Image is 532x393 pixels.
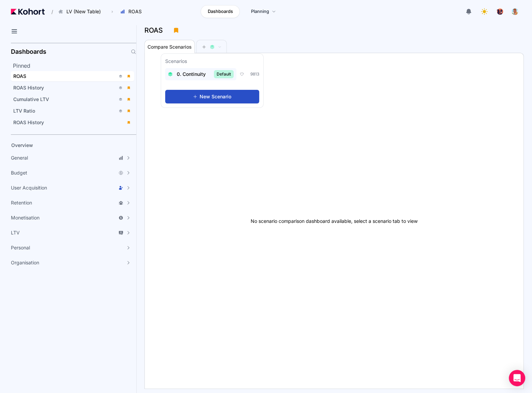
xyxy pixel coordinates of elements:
[165,58,187,66] h3: Scenarios
[13,73,26,79] span: ROAS
[11,9,45,15] img: Kohort logo
[11,244,30,251] span: Personal
[11,142,33,148] span: Overview
[13,85,44,91] span: ROAS History
[201,5,240,18] a: Dashboards
[144,27,167,34] h3: ROAS
[13,96,49,102] span: Cumulative LTV
[251,8,269,15] span: Planning
[13,108,35,114] span: LTV Ratio
[11,71,134,81] a: ROAS
[11,94,134,104] a: Cumulative LTV
[11,106,134,116] a: LTV Ratio
[165,90,259,103] button: New Scenario
[46,8,53,15] span: /
[207,8,233,15] span: Dashboards
[11,199,32,206] span: Retention
[509,370,525,386] div: Open Intercom Messenger
[11,83,134,93] a: ROAS History
[497,8,503,15] img: logo_TreesPlease_20230726120307121221.png
[54,6,108,17] button: LV (New Table)
[11,214,40,221] span: Monetisation
[110,9,114,14] span: ›
[200,93,231,100] span: New Scenario
[11,184,47,191] span: User Acquisition
[165,68,236,80] button: 0. ContinuityDefault
[11,259,39,266] span: Organisation
[9,140,125,150] a: Overview
[11,229,20,236] span: LTV
[128,8,142,15] span: ROAS
[214,70,234,78] span: Default
[11,169,27,176] span: Budget
[11,154,28,161] span: General
[244,5,283,18] a: Planning
[177,71,206,78] span: 0. Continuity
[145,53,523,389] div: No scenario comparison dashboard available, select a scenario tab to view
[11,49,46,55] h2: Dashboards
[147,45,192,49] span: Compare Scenarios
[11,117,134,128] a: ROAS History
[250,71,259,77] span: 9813
[13,62,136,70] h2: Pinned
[116,6,149,17] button: ROAS
[66,8,101,15] span: LV (New Table)
[13,119,44,125] span: ROAS History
